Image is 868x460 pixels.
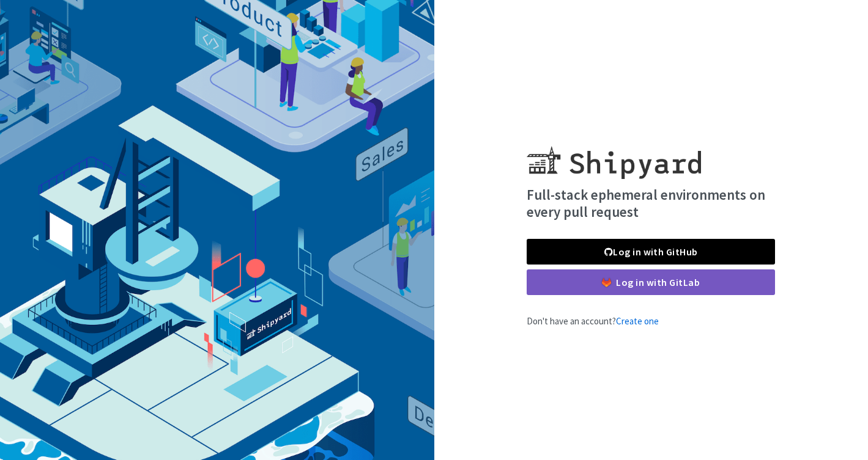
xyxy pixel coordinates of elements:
[527,186,775,220] h4: Full-stack ephemeral environments on every pull request
[527,269,775,295] a: Log in with GitLab
[527,239,775,265] a: Log in with GitHub
[527,131,701,179] img: Shipyard logo
[527,315,659,327] span: Don't have an account?
[616,315,659,327] a: Create one
[602,278,611,287] img: gitlab-color.svg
